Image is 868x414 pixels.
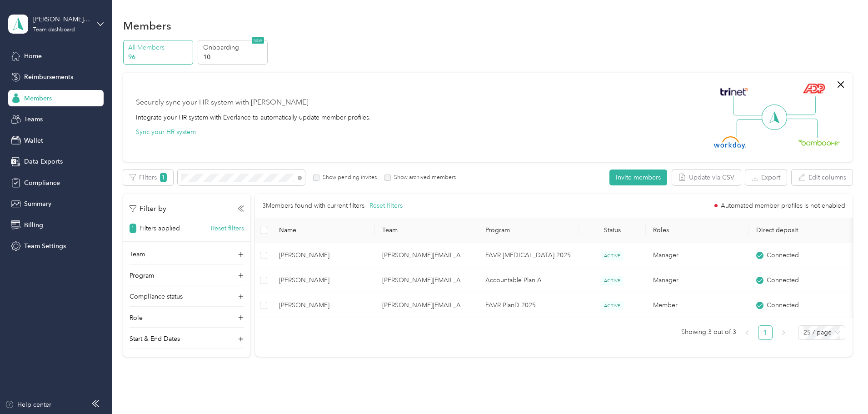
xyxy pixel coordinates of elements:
[272,218,375,243] th: Name
[136,127,196,137] button: Sync your HR system
[128,43,190,52] p: All Members
[784,96,816,115] img: Line Right Up
[160,173,167,182] span: 1
[5,400,51,409] button: Help center
[24,115,43,124] span: Teams
[803,83,825,94] img: ADP
[140,224,180,233] p: Filters applied
[391,174,456,182] label: Show archived members
[130,334,180,344] p: Start & End Dates
[24,72,73,82] span: Reimbursements
[786,119,818,138] img: Line Right Down
[369,201,403,211] button: Reset filters
[646,243,749,268] td: Manager
[130,203,166,214] p: Filter by
[714,136,746,149] img: Workday
[24,136,43,145] span: Wallet
[128,52,190,62] p: 96
[478,268,579,293] td: Accountable Plan A
[279,275,368,285] span: [PERSON_NAME]
[279,226,368,234] span: Name
[272,293,375,318] td: Kevin N. Jones
[136,97,309,108] div: Securely sync your HR system with [PERSON_NAME]
[718,85,750,98] img: Trinet
[130,224,136,233] span: 1
[130,292,183,301] p: Compliance status
[279,250,368,260] span: [PERSON_NAME]
[24,94,52,103] span: Members
[749,218,852,243] th: Direct deposit
[33,27,75,33] div: Team dashboard
[792,170,853,185] button: Edit columns
[798,139,840,145] img: BambooHR
[721,203,845,209] span: Automated member profiles is not enabled
[817,363,868,414] iframe: Everlance-gr Chat Button Frame
[478,243,579,268] td: FAVR Plan B 2025
[745,170,787,185] button: Export
[375,293,478,318] td: dylan.ohl@bldonline.com
[601,301,624,310] span: ACTIVE
[601,276,624,285] span: ACTIVE
[736,119,768,137] img: Line Left Down
[123,170,173,185] button: Filters1
[758,326,772,339] a: 1
[733,96,765,116] img: Line Left Up
[33,15,90,24] div: [PERSON_NAME] Distributors
[758,325,773,340] li: 1
[776,325,791,340] li: Next Page
[375,268,478,293] td: mike.jones@bldonline.com
[646,268,749,293] td: Manager
[24,241,66,251] span: Team Settings
[252,37,264,44] span: NEW
[24,51,42,61] span: Home
[130,271,154,280] p: Program
[24,157,63,166] span: Data Exports
[24,199,51,209] span: Summary
[136,113,371,122] div: Integrate your HR system with Everlance to automatically update member profiles.
[24,178,60,188] span: Compliance
[123,21,171,30] h1: Members
[262,201,364,211] p: 3 Members found with current filters
[319,174,377,182] label: Show pending invites
[767,275,799,285] span: Connected
[601,251,624,260] span: ACTIVE
[672,170,741,185] button: Update via CSV
[798,325,845,340] div: Page Size
[272,243,375,268] td: Colin W. Jones
[130,313,143,323] p: Role
[744,330,750,335] span: left
[478,293,579,318] td: FAVR PlanD 2025
[375,218,478,243] th: Team
[130,249,145,259] p: Team
[767,250,799,260] span: Connected
[646,218,749,243] th: Roles
[579,218,646,243] th: Status
[803,326,840,339] span: 25 / page
[767,300,799,310] span: Connected
[478,218,579,243] th: Program
[24,220,43,230] span: Billing
[203,52,265,62] p: 10
[740,325,754,340] button: left
[279,300,368,310] span: [PERSON_NAME]
[681,325,736,339] span: Showing 3 out of 3
[740,325,754,340] li: Previous Page
[203,43,265,52] p: Onboarding
[646,293,749,318] td: Member
[609,170,667,185] button: Invite members
[776,325,791,340] button: right
[781,330,786,335] span: right
[211,224,244,233] button: Reset filters
[272,268,375,293] td: Michael L. Jones
[375,243,478,268] td: colin.jones@bldonline.com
